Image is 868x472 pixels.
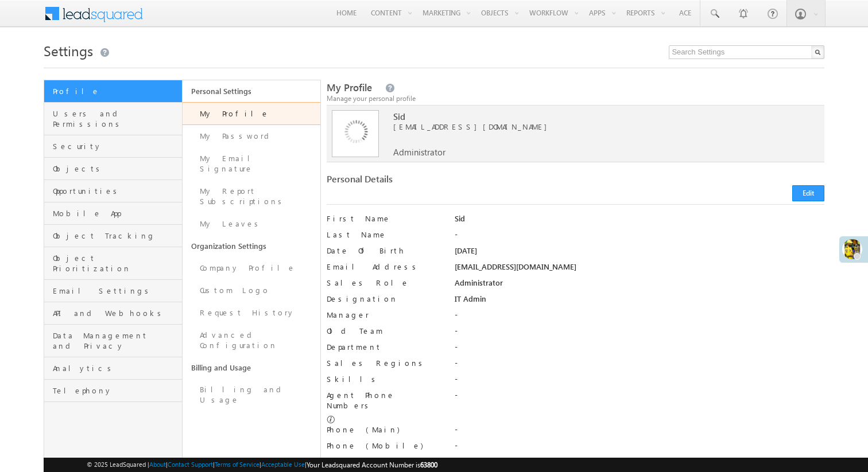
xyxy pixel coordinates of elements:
[53,286,179,296] span: Email Settings
[327,342,441,352] label: Department
[327,326,441,336] label: Old Team
[327,174,569,190] div: Personal Details
[183,379,321,411] a: Billing and Usage
[455,278,825,294] div: Administrator
[183,80,321,102] a: Personal Settings
[455,262,825,278] div: [EMAIL_ADDRESS][DOMAIN_NAME]
[183,324,321,357] a: Advanced Configuration
[53,253,179,274] span: Object Prioritization
[183,102,321,125] a: My Profile
[53,141,179,151] span: Security
[44,325,182,357] a: Data Management and Privacy
[327,229,441,240] label: Last Name
[393,147,445,157] span: Administrator
[44,158,182,180] a: Objects
[53,186,179,196] span: Opportunities
[455,342,825,358] div: -
[327,213,441,224] label: First Name
[44,357,182,380] a: Analytics
[44,380,182,402] a: Telephony
[53,86,179,96] span: Profile
[327,390,441,411] label: Agent Phone Numbers
[327,440,423,451] label: Phone (Mobile)
[183,147,321,180] a: My Email Signature
[420,461,437,469] span: 63800
[183,279,321,302] a: Custom Logo
[455,374,825,390] div: -
[168,461,213,468] a: Contact Support
[669,45,824,59] input: Search Settings
[44,225,182,247] a: Object Tracking
[327,374,441,384] label: Skills
[455,229,825,245] div: -
[183,357,321,379] a: Billing and Usage
[53,231,179,241] span: Object Tracking
[327,93,824,104] div: Manage your personal profile
[455,310,825,326] div: -
[455,213,825,229] div: Sid
[44,80,182,103] a: Profile
[327,245,441,256] label: Date Of Birth
[44,302,182,325] a: API and Webhooks
[455,294,825,310] div: IT Admin
[53,208,179,219] span: Mobile App
[183,125,321,147] a: My Password
[183,302,321,324] a: Request History
[327,457,441,467] label: Phone (Others)
[455,245,825,262] div: [DATE]
[149,461,166,468] a: About
[183,213,321,235] a: My Leaves
[183,180,321,213] a: My Report Subscriptions
[44,180,182,202] a: Opportunities
[53,163,179,174] span: Objects
[327,310,441,320] label: Manager
[327,81,372,94] span: My Profile
[53,108,179,129] span: Users and Permissions
[215,461,259,468] a: Terms of Service
[53,330,179,351] span: Data Management and Privacy
[261,461,305,468] a: Acceptable Use
[455,358,825,374] div: -
[53,363,179,373] span: Analytics
[307,461,437,469] span: Your Leadsquared Account Number is
[44,41,93,60] span: Settings
[183,235,321,257] a: Organization Settings
[327,424,441,435] label: Phone (Main)
[44,202,182,225] a: Mobile App
[393,111,792,122] span: Sid
[44,247,182,280] a: Object Prioritization
[455,390,825,406] div: -
[53,385,179,396] span: Telephony
[327,294,441,304] label: Designation
[53,308,179,318] span: API and Webhooks
[44,135,182,158] a: Security
[455,424,825,440] div: -
[44,103,182,135] a: Users and Permissions
[87,459,437,470] span: © 2025 LeadSquared | | | | |
[455,440,825,457] div: -
[327,358,441,368] label: Sales Regions
[455,326,825,342] div: -
[44,280,182,302] a: Email Settings
[393,122,792,132] span: [EMAIL_ADDRESS][DOMAIN_NAME]
[327,278,441,288] label: Sales Role
[792,185,824,201] button: Edit
[183,257,321,279] a: Company Profile
[327,262,441,272] label: Email Address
